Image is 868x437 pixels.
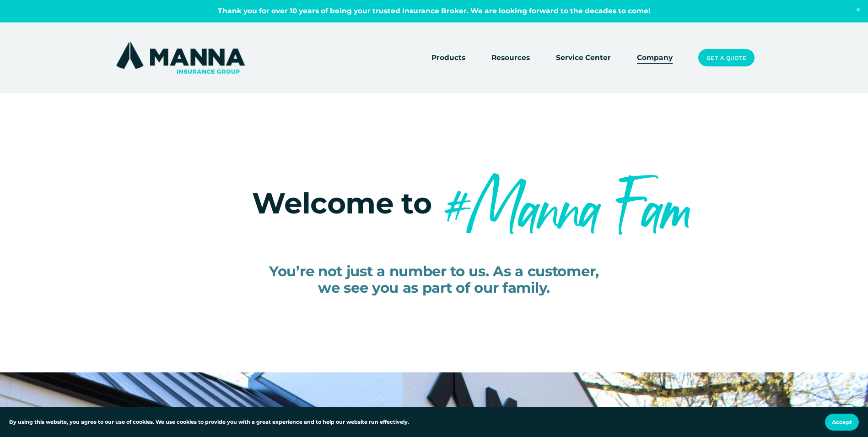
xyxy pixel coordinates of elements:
span: Resources [491,52,530,64]
a: Service Center [556,51,611,64]
a: Company [637,51,673,64]
a: folder dropdown [491,51,530,64]
p: By using this website, you agree to our use of cookies. We use cookies to provide you with a grea... [9,418,409,426]
span: Welcome to [252,186,431,221]
button: Accept [825,414,859,431]
img: Manna Insurance Group [114,40,247,76]
a: folder dropdown [431,51,465,64]
span: Products [431,52,465,64]
span: You’re not just a number to us. As a customer, we see you as part of our family. [269,262,599,296]
a: Get a Quote [698,49,754,66]
span: Accept [832,419,852,426]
